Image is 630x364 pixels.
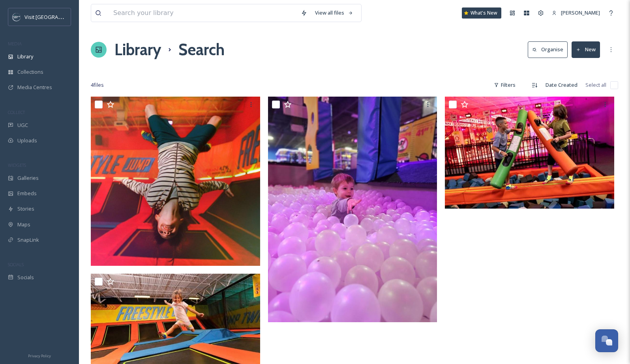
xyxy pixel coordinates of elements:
span: Stories [17,205,34,213]
span: Library [17,53,33,60]
img: 73137d5f-cfeb-5ae2-bc8e-8d8fb95897fe.jpg [268,97,437,322]
img: ace523fb-e1bf-48a6-6a6c-d7b35a731977.jpg [445,97,614,209]
img: 1378d97b-9d83-1a59-8117-c14f5ba38801.jpg [91,97,260,266]
span: UGC [17,121,28,129]
span: 4 file s [91,81,104,89]
span: WIDGETS [8,162,26,168]
span: Visit [GEOGRAPHIC_DATA] [24,13,86,21]
button: Open Chat [595,329,618,352]
img: c3es6xdrejuflcaqpovn.png [13,13,21,21]
div: Date Created [542,77,581,93]
span: Uploads [17,137,37,144]
span: COLLECT [8,109,25,115]
span: Select all [585,81,606,89]
span: Galleries [17,174,39,182]
span: SOCIALS [8,261,24,267]
a: Library [114,38,161,62]
span: Maps [17,221,30,228]
a: Privacy Policy [28,351,51,360]
button: Organise [528,41,568,58]
button: New [572,41,600,58]
h1: Search [178,38,225,62]
a: [PERSON_NAME] [548,5,604,21]
span: Socials [17,274,34,281]
input: Search your library [109,4,297,22]
span: Embeds [17,190,37,197]
div: Filters [490,77,519,93]
span: Media Centres [17,84,52,91]
span: Collections [17,68,43,76]
span: [PERSON_NAME] [561,9,600,16]
a: What's New [462,7,501,19]
span: SnapLink [17,236,39,244]
span: MEDIA [8,41,22,47]
span: Privacy Policy [28,353,51,358]
a: Organise [528,41,572,58]
a: View all files [311,5,357,21]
